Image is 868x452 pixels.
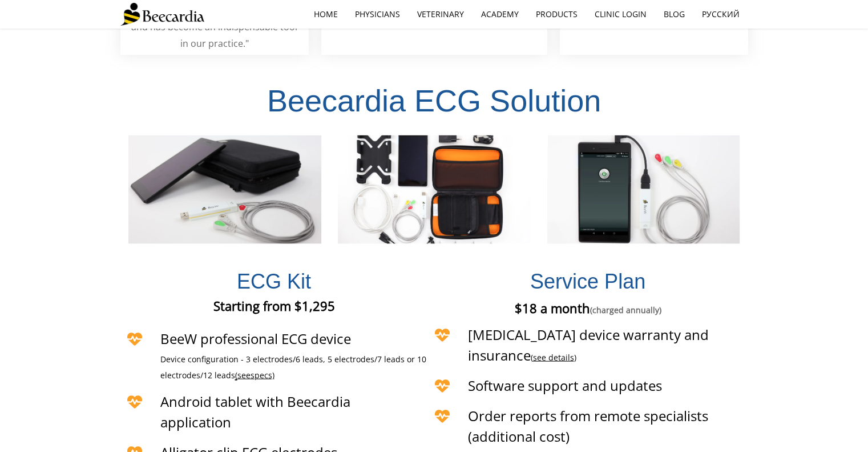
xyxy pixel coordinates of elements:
a: Academy [473,1,527,27]
span: Order reports from remote specialists (additional cost) [468,406,708,446]
a: see details [533,352,574,363]
span: Android tablet with Beecardia application [160,392,350,431]
span: specs) [251,370,274,381]
a: Русский [693,1,748,27]
span: BeeW professional ECG device [160,329,351,348]
a: Products [527,1,586,27]
span: $18 a month [514,299,661,317]
span: Beecardia ECG Solution [267,83,601,118]
span: see [237,370,251,381]
a: Clinic Login [586,1,655,27]
a: seespecs) [237,371,274,381]
span: Service Plan [530,270,645,293]
span: Starting from $1,295 [213,297,335,314]
img: Beecardia [120,3,204,26]
a: Blog [655,1,693,27]
span: ( [235,370,237,381]
span: ( ) [531,352,576,363]
a: Veterinary [409,1,473,27]
span: (charged annually) [590,305,661,315]
span: ECG Kit [237,270,311,293]
span: Device configuration - 3 electrodes/6 leads, 5 electrodes/7 leads or 10 electrodes/12 leads [160,354,426,381]
span: [MEDICAL_DATA] device warranty and insurance [468,325,709,365]
a: home [305,1,346,27]
a: Physicians [346,1,409,27]
span: Software support and updates [468,376,662,395]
